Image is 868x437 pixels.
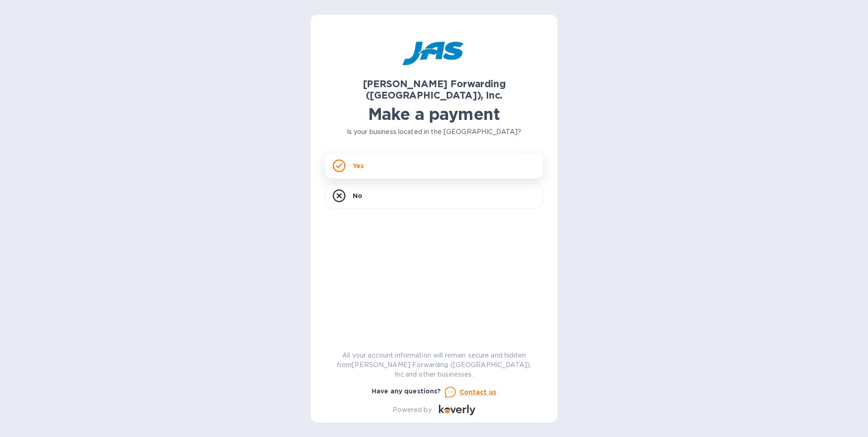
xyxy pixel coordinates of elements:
[325,104,543,124] h1: Make a payment
[353,161,364,170] p: Yes
[393,405,431,415] p: Powered by
[325,351,543,379] p: All your account information will remain secure and hidden from [PERSON_NAME] Forwarding ([GEOGRA...
[459,388,497,396] u: Contact us
[363,78,506,101] b: [PERSON_NAME] Forwarding ([GEOGRAPHIC_DATA]), Inc.
[353,191,362,200] p: No
[325,127,543,137] p: Is your business located in the [GEOGRAPHIC_DATA]?
[372,387,441,395] b: Have any questions?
